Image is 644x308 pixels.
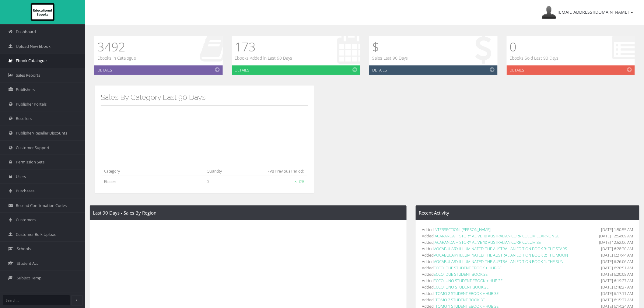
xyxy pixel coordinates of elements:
[204,165,238,176] th: Quantity
[434,297,485,303] a: IITOMO 2 STUDENT BOOK 3E
[97,55,136,61] p: Ebooks in Catalogue
[422,239,633,246] li: Added
[601,252,633,258] span: [DATE] 6:27:44 AM
[235,55,292,61] p: Ebooks Added in Last 90 Days
[94,65,223,75] a: Details
[16,101,47,107] span: Publisher Portals
[17,275,42,281] span: Subject Temp.
[507,65,635,75] a: Details
[422,252,633,258] li: Added
[542,5,556,20] img: Avatar
[558,9,629,15] span: [EMAIL_ADDRESS][DOMAIN_NAME]
[232,65,360,75] a: Details
[434,246,567,251] a: VOCABULARY ILLUMINATED: THE AUSTRALIAN EDITION BOOK 3: THE STARS
[238,176,307,187] td: 0%
[601,284,633,290] span: [DATE] 6:18:27 AM
[93,210,404,215] h4: Last 90 Days - Sales By Region
[601,265,633,271] span: [DATE] 6:20:51 AM
[422,284,633,290] li: Added
[3,295,70,305] input: Search...
[419,210,636,215] h4: Recent Activity
[601,246,633,252] span: [DATE] 6:28:30 AM
[510,55,559,61] p: Ebooks Sold Last 90 Days
[235,39,292,55] h1: 173
[422,258,633,265] li: Added
[434,233,560,239] a: JACARANDA HISTORY ALIVE 10 AUSTRALIAN CURRICULUM LEARNON 3E
[434,278,503,283] a: ECCO! UNO STUDENT EBOOK + HUB 3E
[16,72,40,78] span: Sales Reports
[16,87,35,93] span: Publishers
[16,44,51,49] span: Upload New Ebook
[16,58,47,64] span: Ebook Catalogue
[16,130,67,136] span: Publisher/Reseller Discounts
[601,258,633,265] span: [DATE] 6:26:06 AM
[238,165,307,176] th: (Vs Previous Period)
[434,240,541,245] a: JACARANDA HISTORY ALIVE 10 AUSTRALIAN CURRICULUM 3E
[599,239,633,246] span: [DATE] 12:52:06 AM
[434,284,489,290] a: ECCO! UNO STUDENT BOOK 3E
[601,290,633,297] span: [DATE] 6:17:11 AM
[434,259,564,264] a: VOCABULARY ILLUMINATED: THE AUSTRALIAN EDITION BOOK 1: THE SUN
[372,55,408,61] p: Sales Last 90 Days
[422,233,633,239] li: Added
[16,217,36,223] span: Customers
[422,271,633,278] li: Added
[422,246,633,252] li: Added
[422,265,633,271] li: Added
[16,203,67,208] span: Resend Confirmation Codes
[434,291,499,296] a: IITOMO 2 STUDENT EBOOK + HUB 3E
[422,290,633,297] li: Added
[601,226,633,233] span: [DATE] 1:50:55 AM
[434,271,488,277] a: ECCO! DUE STUDENT BOOK 3E
[601,278,633,284] span: [DATE] 6:19:27 AM
[372,39,408,55] h1: $
[17,261,39,266] span: Student Acc.
[16,116,32,121] span: Resellers
[102,176,204,187] td: Ebooks
[102,165,204,176] th: Category
[434,252,568,258] a: VOCABULARY ILLUMINATED: THE AUSTRALIAN EDITION BOOK 2: THE MOON
[101,93,308,101] h3: Sales By Category Last 90 Days
[16,29,36,35] span: Dashboard
[601,297,633,303] span: [DATE] 6:15:37 AM
[16,232,57,237] span: Customer Bulk Upload
[16,174,26,180] span: Users
[510,39,559,55] h1: 0
[434,227,491,232] a: INTERSECTION: [PERSON_NAME]
[97,39,136,55] h1: 3492
[17,246,31,252] span: Schools
[204,176,238,187] td: 0
[16,145,50,151] span: Customer Support
[601,271,633,278] span: [DATE] 6:20:05 AM
[434,265,502,271] a: ECCO! DUE STUDENT EBOOK + HUB 3E
[422,278,633,284] li: Added
[422,226,633,233] li: Added
[16,159,44,165] span: Permission Sets
[369,65,498,75] a: Details
[422,297,633,303] li: Added
[599,233,633,239] span: [DATE] 12:54:09 AM
[16,188,34,194] span: Purchases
